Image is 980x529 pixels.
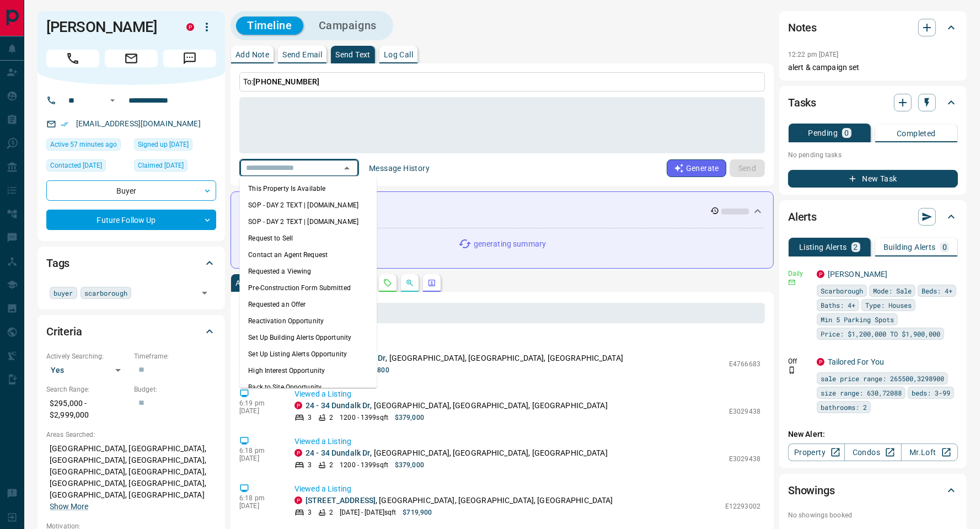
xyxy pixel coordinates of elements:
button: Generate [667,159,726,177]
p: [DATE] [239,455,278,462]
div: Alerts [788,204,958,230]
div: Yes [46,361,128,379]
p: New Alert: [788,429,958,440]
p: Viewed a Listing [294,388,761,400]
div: property.ca [817,270,824,278]
p: 3 [308,413,312,423]
li: High Interest Opportunity [239,362,377,379]
button: Open [197,285,212,301]
h2: Tasks [788,94,816,111]
li: Reactivation Opportunity [239,313,377,329]
p: Send Text [335,51,371,58]
p: Off [788,356,810,366]
span: sale price range: 265500,3298900 [821,373,944,384]
p: 12:22 pm [DATE] [788,51,839,58]
div: property.ca [294,402,302,409]
p: $379,000 [395,413,424,423]
li: Requested a Viewing [239,263,377,280]
a: Property [788,443,845,461]
span: Min 5 Parking Spots [821,314,894,325]
p: Pending [808,129,838,137]
p: [DATE] [239,502,278,510]
div: Future Follow Up [46,210,216,230]
p: Viewed a Listing [294,436,761,447]
p: [DATE] [239,407,278,415]
span: [PHONE_NUMBER] [253,77,319,86]
svg: Push Notification Only [788,366,796,374]
p: Budget: [134,384,216,394]
p: No showings booked [788,510,958,520]
p: $379,000 [395,460,424,470]
p: , [GEOGRAPHIC_DATA], [GEOGRAPHIC_DATA], [GEOGRAPHIC_DATA] [306,447,608,459]
p: E3029438 [729,454,761,464]
a: Condos [844,443,901,461]
a: Mr.Loft [901,443,958,461]
p: 2 [329,413,333,423]
p: 3 [308,507,312,517]
h2: Tags [46,254,69,272]
li: Requested an Offer [239,296,377,313]
p: 3 [308,460,312,470]
h2: Criteria [46,323,82,340]
p: Search Range: [46,384,128,394]
li: Back to Site Opportunity [239,379,377,396]
button: New Task [788,170,958,188]
div: Tue Aug 12 2025 [46,159,128,175]
span: buyer [53,287,73,298]
button: Timeline [236,17,303,35]
div: Wed Aug 13 2025 [46,138,128,154]
p: 6:18 pm [239,447,278,455]
div: Criteria [46,318,216,345]
div: Tags [46,250,216,276]
div: property.ca [294,449,302,457]
p: Daily [788,269,810,279]
button: Close [339,161,355,176]
span: Contacted [DATE] [50,160,102,171]
svg: Agent Actions [427,279,436,287]
a: Tailored For You [828,357,884,366]
p: Building Alerts [883,243,936,251]
p: [DATE] - [DATE] sqft [340,507,396,517]
p: , [GEOGRAPHIC_DATA], [GEOGRAPHIC_DATA], [GEOGRAPHIC_DATA] [306,495,613,506]
h1: [PERSON_NAME] [46,18,170,36]
p: 6:19 pm [239,399,278,407]
span: size range: 630,72088 [821,387,902,398]
svg: Requests [383,279,392,287]
div: Sun Jul 27 2025 [134,159,216,175]
div: property.ca [294,496,302,504]
span: Message [163,50,216,67]
a: [EMAIL_ADDRESS][DOMAIN_NAME] [76,119,201,128]
p: Completed [897,130,936,137]
li: Set Up Building Alerts Opportunity [239,329,377,346]
div: Sat Jul 26 2025 [134,138,216,154]
a: 24 - 34 Dundalk Dr [306,401,370,410]
p: Add Note [235,51,269,58]
li: Pre-Construction Form Submitted [239,280,377,296]
div: Tasks [788,89,958,116]
p: Log Call [384,51,413,58]
button: Open [106,94,119,107]
h2: Notes [788,19,817,36]
span: Call [46,50,99,67]
p: Listing Alerts [799,243,847,251]
li: SOP - DAY 2 TEXT | [DOMAIN_NAME] [239,213,377,230]
a: 24 - 34 Dundalk Dr [306,448,370,457]
button: Campaigns [308,17,388,35]
li: SOP - DAY 2 TEXT | [DOMAIN_NAME] [239,197,377,213]
a: [STREET_ADDRESS] [306,496,376,505]
span: Beds: 4+ [922,285,952,296]
p: generating summary [474,238,546,250]
p: $295,000 - $2,999,000 [46,394,128,424]
li: Set Up Listing Alerts Opportunity [239,346,377,362]
span: beds: 3-99 [912,387,950,398]
span: Active 57 minutes ago [50,139,117,150]
span: Mode: Sale [873,285,912,296]
div: Activity Summary [240,201,764,221]
p: 0 [942,243,947,251]
p: E4766683 [729,359,761,369]
span: scarborough [84,287,127,298]
span: Email [105,50,158,67]
li: Contact an Agent Request [239,247,377,263]
span: Baths: 4+ [821,300,855,311]
svg: Email Verified [61,120,68,128]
